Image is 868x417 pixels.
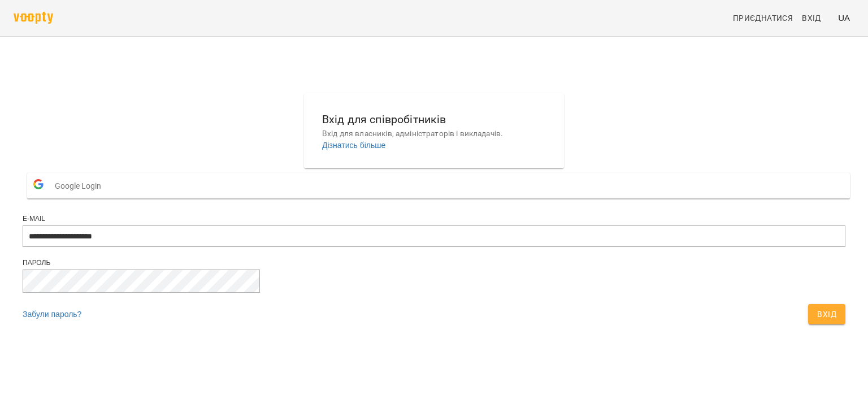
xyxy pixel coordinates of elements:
span: Google Login [55,175,107,197]
button: Google Login [27,173,850,198]
a: Приєднатися [728,8,797,28]
span: UA [838,12,850,24]
button: Вхід для співробітниківВхід для власників, адміністраторів і викладачів.Дізнатись більше [313,102,555,160]
a: Забули пароль? [23,310,81,319]
p: Вхід для власників, адміністраторів і викладачів. [322,128,546,140]
a: Вхід [797,8,834,28]
span: Вхід [817,307,836,321]
div: E-mail [23,214,845,224]
a: Дізнатись більше [322,141,385,150]
span: Приєднатися [733,11,793,25]
button: UA [834,7,854,28]
button: Вхід [808,304,845,324]
span: Вхід [802,11,821,25]
img: voopty.png [14,12,53,24]
div: Пароль [23,258,845,268]
h6: Вхід для співробітників [322,111,546,128]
